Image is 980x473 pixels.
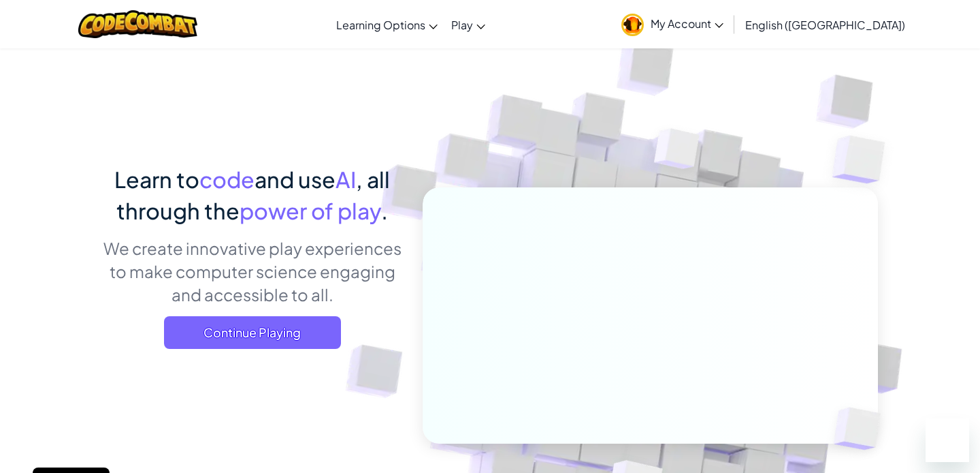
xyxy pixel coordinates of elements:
[102,236,402,306] p: We create innovative play experiences to make computer science engaging and accessible to all.
[621,14,644,36] img: avatar
[805,102,923,217] img: Overlap cubes
[240,197,381,224] span: power of play
[78,10,197,38] img: CodeCombat logo
[336,166,356,193] span: AI
[329,6,444,43] a: Learning Options
[629,102,727,203] img: Overlap cubes
[255,166,336,193] span: and use
[738,6,912,43] a: English ([GEOGRAPHIC_DATA])
[451,18,473,32] span: Play
[615,3,730,46] a: My Account
[651,16,723,31] span: My Account
[444,6,492,43] a: Play
[381,197,388,224] span: .
[164,316,341,349] a: Continue Playing
[199,166,255,193] span: code
[336,18,425,32] span: Learning Options
[114,166,199,193] span: Learn to
[926,418,969,462] iframe: Button to launch messaging window
[745,18,905,32] span: English ([GEOGRAPHIC_DATA])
